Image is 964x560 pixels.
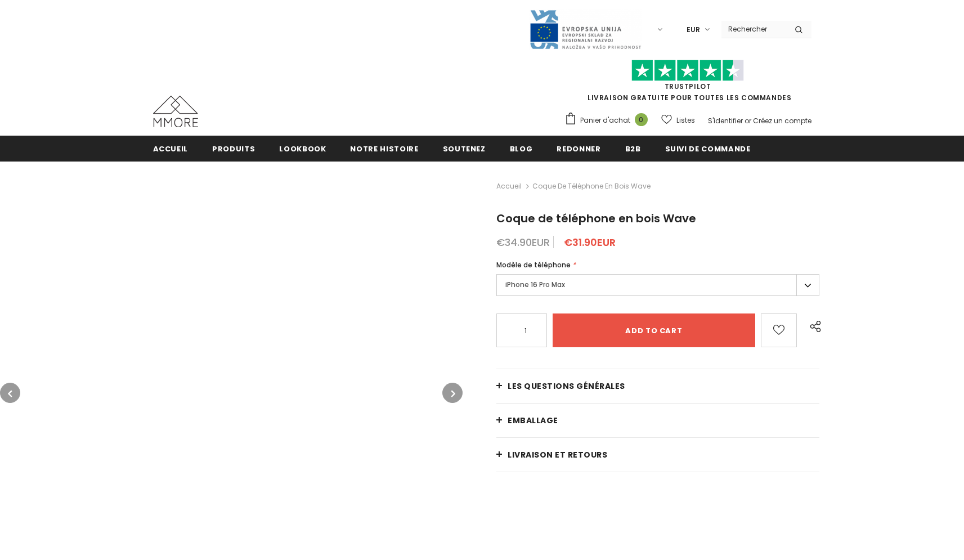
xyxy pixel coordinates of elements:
[687,24,700,35] span: EUR
[529,9,642,50] img: Javni Razpis
[496,369,819,403] a: Les questions générales
[635,113,648,126] span: 0
[631,60,744,82] img: Faites confiance aux étoiles pilotes
[665,144,751,154] span: Suivi de commande
[721,21,786,37] input: Search Site
[625,144,641,154] span: B2B
[496,260,571,270] span: Modèle de téléphone
[153,136,189,161] a: Accueil
[496,438,819,472] a: Livraison et retours
[510,144,533,154] span: Blog
[496,180,522,193] a: Accueil
[443,144,486,154] span: soutenez
[279,136,326,161] a: Lookbook
[665,136,751,161] a: Suivi de commande
[676,115,695,126] span: Listes
[708,116,743,126] a: S'identifier
[212,144,255,154] span: Produits
[529,24,642,34] a: Javni Razpis
[564,235,616,249] span: €31.90EUR
[279,144,326,154] span: Lookbook
[496,235,550,249] span: €34.90EUR
[508,449,607,460] span: Livraison et retours
[553,313,755,347] input: Add to cart
[153,96,198,127] img: Cas MMORE
[625,136,641,161] a: B2B
[745,116,751,126] span: or
[557,136,600,161] a: Redonner
[753,116,811,126] a: Créez un compte
[443,136,486,161] a: soutenez
[564,112,653,129] a: Panier d'achat 0
[508,415,558,426] span: EMBALLAGE
[496,210,696,226] span: Coque de téléphone en bois Wave
[557,144,600,154] span: Redonner
[508,380,625,392] span: Les questions générales
[532,180,651,193] span: Coque de téléphone en bois Wave
[496,404,819,437] a: EMBALLAGE
[661,110,695,130] a: Listes
[510,136,533,161] a: Blog
[665,82,711,91] a: TrustPilot
[496,274,819,296] label: iPhone 16 Pro Max
[350,136,418,161] a: Notre histoire
[564,65,811,102] span: LIVRAISON GRATUITE POUR TOUTES LES COMMANDES
[350,144,418,154] span: Notre histoire
[153,144,189,154] span: Accueil
[580,115,630,126] span: Panier d'achat
[212,136,255,161] a: Produits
